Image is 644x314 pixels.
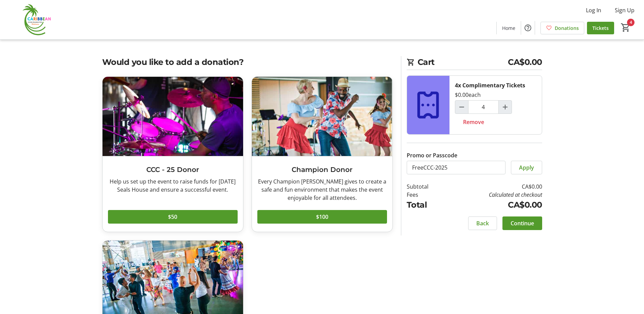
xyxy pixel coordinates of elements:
[446,191,542,199] td: Calculated at checkout
[609,5,640,16] button: Sign Up
[446,182,542,191] td: CA$0.00
[587,22,614,34] a: Tickets
[108,177,238,194] div: Help us set up the event to raise funds for [DATE] Seals House and ensure a successful event.
[102,56,393,68] h2: Would you like to add a donation?
[555,24,579,32] span: Donations
[407,182,446,191] td: Subtotal
[455,115,492,129] button: Remove
[521,21,535,35] button: Help
[540,22,584,34] a: Donations
[257,210,387,224] button: $100
[316,213,328,221] span: $100
[586,6,601,14] span: Log In
[502,24,515,32] span: Home
[463,118,484,126] span: Remove
[407,191,446,199] td: Fees
[407,56,542,70] h2: Cart
[108,164,238,175] h3: CCC - 25 Donor
[407,161,505,174] input: Enter promo or passcode
[103,77,243,156] img: CCC - 25 Donor
[257,177,387,202] div: Every Champion [PERSON_NAME] gives to create a safe and fun environment that makes the event enjo...
[455,81,525,89] div: 4x Complimentary Tickets
[4,3,65,37] img: Caribbean Cigar Celebration's Logo
[108,210,238,224] button: $50
[455,101,468,114] button: Decrement by one
[581,5,607,16] button: Log In
[511,219,534,227] span: Continue
[620,21,632,34] button: Cart
[446,199,542,211] td: CA$0.00
[499,101,512,114] button: Increment by one
[468,216,497,230] button: Back
[407,151,457,159] label: Promo or Passcode
[508,56,542,68] span: CA$0.00
[497,22,521,34] a: Home
[257,164,387,175] h3: Champion Donor
[511,161,542,174] button: Apply
[519,163,534,172] span: Apply
[468,100,499,114] input: Complimentary Tickets Quantity
[168,213,177,221] span: $50
[455,91,481,99] div: $0.00 each
[476,219,489,227] span: Back
[502,216,542,230] button: Continue
[615,6,634,14] span: Sign Up
[252,77,392,156] img: Champion Donor
[407,199,446,211] td: Total
[592,24,609,32] span: Tickets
